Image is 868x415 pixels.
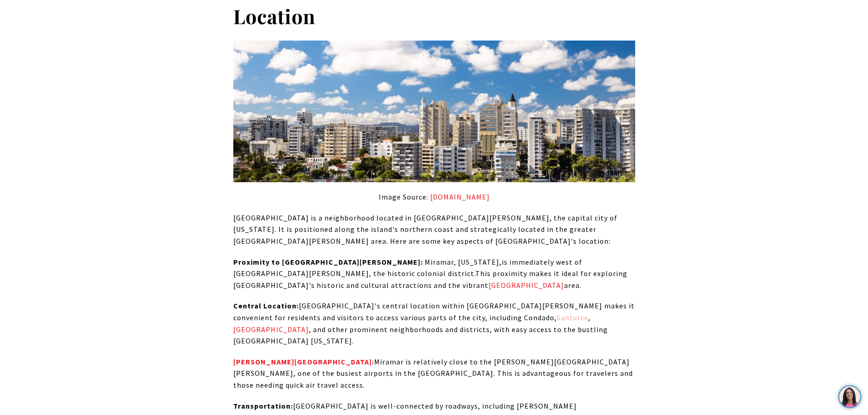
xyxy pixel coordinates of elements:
span: [GEOGRAPHIC_DATA]'s central location within [GEOGRAPHIC_DATA][PERSON_NAME] makes it convenient fo... [233,301,635,322]
span: Miramar is relatively close to the [PERSON_NAME][GEOGRAPHIC_DATA][PERSON_NAME], one of the busies... [233,357,633,389]
span: , and other prominent neighborhoods and districts, with easy access to the bustling [GEOGRAPHIC_D... [233,325,608,346]
strong: Proximity to [GEOGRAPHIC_DATA][PERSON_NAME]: [233,257,423,266]
img: be3d4b55-7850-4bcb-9297-a2f9cd376e78.png [5,5,26,26]
a: Isla Verde - open in a new tab [233,325,309,334]
span: [GEOGRAPHIC_DATA] [233,325,309,334]
p: Miramar, [US_STATE] is immediately west of [GEOGRAPHIC_DATA][PERSON_NAME], the historic colonial ... [233,256,635,292]
a: Santurce - open in a new tab [557,313,588,322]
span: [GEOGRAPHIC_DATA] is a neighborhood located in [GEOGRAPHIC_DATA][PERSON_NAME], the capital city o... [233,213,617,246]
strong: Location [233,3,315,29]
span: This proximity makes it ideal for exploring [GEOGRAPHIC_DATA]'s historic and cultural attractions... [233,269,627,290]
a: nest-lux.com - open in a new tab [430,192,490,201]
a: Luis Muñoz Marín International Airport: - open in a new tab [233,357,374,366]
strong: Transportation: [233,401,293,410]
strong: [PERSON_NAME][GEOGRAPHIC_DATA]: [233,357,374,366]
strong: Central Location: [233,301,299,310]
a: Ocean Park - open in a new tab [488,281,564,290]
span: Image Source: [379,192,428,201]
span: , [499,257,502,266]
img: A city skyline featuring modern buildings under a bright blue sky with fluffy clouds. Lush greene... [233,41,635,182]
